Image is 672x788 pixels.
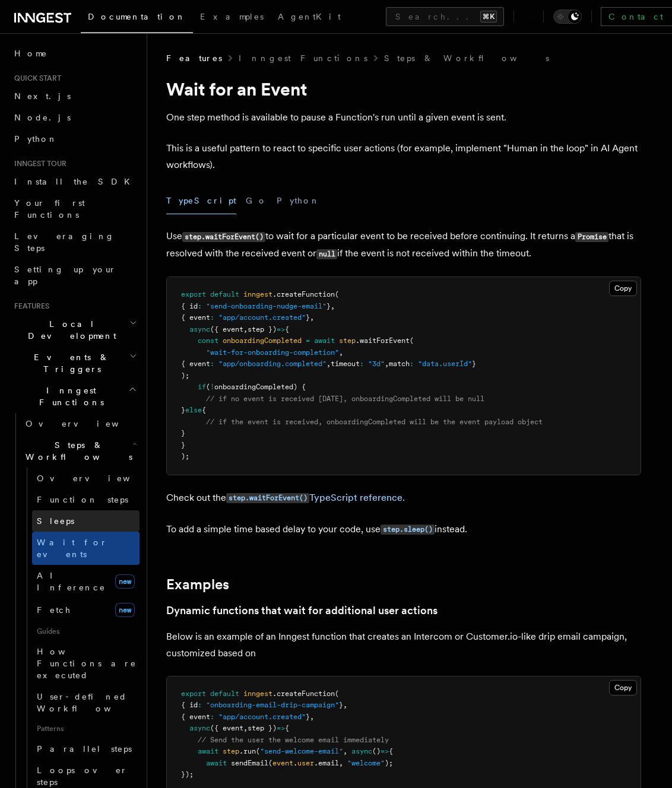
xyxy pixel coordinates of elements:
span: Parallel steps [37,744,132,754]
span: "wait-for-onboarding-completion" [206,348,339,357]
a: Home [9,43,140,64]
span: default [210,290,239,298]
span: ( [335,290,339,298]
span: Sleeps [37,516,74,526]
span: { id [181,701,198,709]
span: match [389,360,410,368]
span: export [181,290,206,298]
span: Local Development [9,318,129,342]
span: default [210,690,239,698]
span: AgentKit [278,12,341,21]
span: ( [335,690,339,698]
a: Next.js [9,85,140,107]
span: user [297,759,314,767]
span: onboardingCompleted [223,336,302,345]
a: Steps & Workflows [384,52,549,64]
code: Promise [575,232,608,242]
span: Documentation [88,12,186,21]
a: Function steps [32,489,140,510]
span: } [327,302,331,310]
a: Sleeps [32,510,140,532]
span: "app/onboarding.completed" [218,360,327,368]
span: "3d" [368,360,385,368]
span: = [306,336,310,345]
span: => [277,325,285,333]
p: To add a simple time based delay to your code, use instead. [166,521,641,538]
span: Guides [32,622,140,641]
span: "welcome" [347,759,385,767]
button: Steps & Workflows [21,434,140,468]
span: Your first Functions [14,198,85,220]
span: timeout [331,360,360,368]
span: else [185,406,202,414]
button: Copy [609,680,637,695]
span: "send-welcome-email" [260,747,343,755]
a: User-defined Workflows [32,686,140,719]
p: Check out the [166,490,641,507]
code: null [316,249,337,259]
span: Python [14,134,58,144]
button: Search...⌘K [386,7,504,26]
span: => [381,747,389,755]
span: () [372,747,381,755]
span: } [181,406,185,414]
span: { [389,747,393,755]
span: } [306,313,310,322]
span: if [198,383,206,391]
span: event [272,759,293,767]
span: Overview [26,419,148,428]
a: Install the SDK [9,171,140,192]
span: .createFunction [272,290,335,298]
span: Quick start [9,74,61,83]
a: Wait for events [32,532,140,565]
span: { event [181,313,210,322]
span: , [310,313,314,322]
span: .createFunction [272,690,335,698]
span: }); [181,770,194,779]
span: inngest [243,690,272,698]
span: ( [256,747,260,755]
span: Steps & Workflows [21,439,132,463]
span: ({ event [210,724,243,732]
button: Local Development [9,313,140,347]
button: Copy [609,281,637,296]
span: , [343,747,347,755]
span: // Send the user the welcome email immediately [198,736,389,744]
span: Fetch [37,605,71,615]
a: Parallel steps [32,738,140,760]
span: : [210,713,214,721]
span: { id [181,302,198,310]
span: User-defined Workflows [37,692,144,713]
span: const [198,336,218,345]
span: Function steps [37,495,128,504]
a: step.waitForEvent()TypeScript reference. [226,492,405,503]
span: , [343,701,347,709]
span: } [306,713,310,721]
span: sendEmail [231,759,268,767]
a: Node.js [9,107,140,128]
span: ); [385,759,393,767]
span: , [243,724,248,732]
span: , [339,348,343,357]
button: TypeScript [166,188,236,214]
a: Inngest Functions [239,52,367,64]
span: { [285,325,289,333]
a: Examples [166,576,229,593]
span: step }) [248,724,277,732]
span: step [223,747,239,755]
span: export [181,690,206,698]
p: This is a useful pattern to react to specific user actions (for example, implement "Human in the ... [166,140,641,173]
button: Events & Triggers [9,347,140,380]
span: : [210,360,214,368]
span: Node.js [14,113,71,122]
span: Overview [37,474,159,483]
a: Python [9,128,140,150]
span: "data.userId" [418,360,472,368]
button: Go [246,188,267,214]
button: Python [277,188,320,214]
span: , [243,325,248,333]
a: Documentation [81,4,193,33]
span: "app/account.created" [218,313,306,322]
span: Wait for events [37,538,107,559]
span: , [331,302,335,310]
